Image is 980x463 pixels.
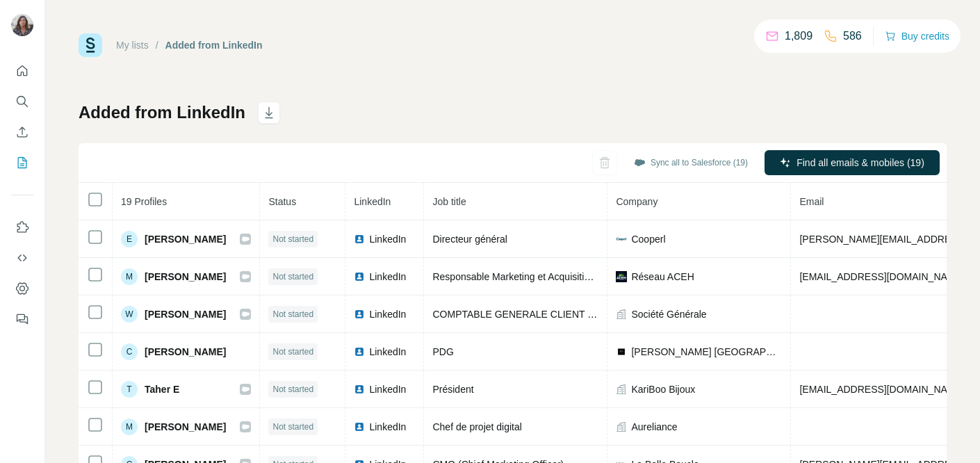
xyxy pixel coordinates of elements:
[116,40,149,51] a: My lists
[145,232,226,246] span: [PERSON_NAME]
[799,271,964,282] span: [EMAIL_ADDRESS][DOMAIN_NAME]
[156,38,158,52] li: /
[432,384,473,395] span: Président
[165,38,263,52] div: Added from LinkedIn
[11,120,33,145] button: Enrich CSV
[432,421,521,432] span: Chef de projet digital
[79,33,102,57] img: Surfe Logo
[369,345,406,359] span: LinkedIn
[432,271,637,282] span: Responsable Marketing et Acquisition de Leads
[885,26,949,46] button: Buy credits
[121,268,138,285] div: M
[432,309,658,320] span: COMPTABLE GENERALE CLIENT FOURNISSEUR
[121,306,138,323] div: W
[432,234,507,245] span: Directeur général
[765,150,940,175] button: Find all emails & mobiles (19)
[799,384,964,395] span: [EMAIL_ADDRESS][DOMAIN_NAME]
[369,270,406,284] span: LinkedIn
[631,270,694,284] span: Réseau ACEH
[121,196,167,207] span: 19 Profiles
[79,101,245,124] h1: Added from LinkedIn
[616,346,627,357] img: company-logo
[11,58,33,83] button: Quick start
[354,271,365,282] img: LinkedIn logo
[354,196,391,207] span: LinkedIn
[797,156,924,170] span: Find all emails & mobiles (19)
[11,89,33,114] button: Search
[843,28,862,44] p: 586
[631,382,695,396] span: KariBoo Bijoux
[121,231,138,247] div: E
[432,346,453,357] span: PDG
[785,28,812,44] p: 1,809
[11,150,33,175] button: My lists
[354,421,365,432] img: LinkedIn logo
[616,196,658,207] span: Company
[272,308,313,320] span: Not started
[354,234,365,245] img: LinkedIn logo
[145,345,226,359] span: [PERSON_NAME]
[369,232,406,246] span: LinkedIn
[272,383,313,396] span: Not started
[369,420,406,434] span: LinkedIn
[121,381,138,398] div: T
[11,215,33,240] button: Use Surfe on LinkedIn
[354,346,365,357] img: LinkedIn logo
[268,196,296,207] span: Status
[369,382,406,396] span: LinkedIn
[121,419,138,435] div: M
[354,309,365,320] img: LinkedIn logo
[145,420,226,434] span: [PERSON_NAME]
[145,307,226,321] span: [PERSON_NAME]
[272,421,313,433] span: Not started
[631,345,782,359] span: [PERSON_NAME] [GEOGRAPHIC_DATA]
[432,196,466,207] span: Job title
[272,346,313,358] span: Not started
[11,307,33,332] button: Feedback
[799,196,824,207] span: Email
[369,307,406,321] span: LinkedIn
[145,382,179,396] span: Taher E
[11,14,33,36] img: Avatar
[272,270,313,283] span: Not started
[11,245,33,270] button: Use Surfe API
[272,233,313,245] span: Not started
[624,152,758,173] button: Sync all to Salesforce (19)
[121,343,138,360] div: C
[354,384,365,395] img: LinkedIn logo
[145,270,226,284] span: [PERSON_NAME]
[616,271,627,282] img: company-logo
[616,234,627,245] img: company-logo
[631,420,677,434] span: Aureliance
[631,307,706,321] span: Société Générale
[11,276,33,301] button: Dashboard
[631,232,665,246] span: Cooperl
